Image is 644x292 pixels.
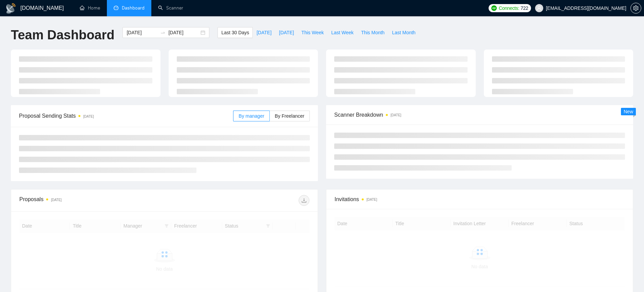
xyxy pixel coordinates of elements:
[217,27,253,38] button: Last 30 Days
[388,27,419,38] button: Last Month
[275,27,298,38] button: [DATE]
[624,109,633,114] span: New
[127,29,157,36] input: Start date
[537,6,542,11] span: user
[327,27,357,38] button: Last Week
[275,113,304,119] span: By Freelancer
[391,113,401,117] time: [DATE]
[168,29,199,36] input: End date
[257,29,271,36] span: [DATE]
[491,5,497,11] img: upwork-logo.png
[357,27,388,38] button: This Month
[301,29,324,36] span: This Week
[253,27,275,38] button: [DATE]
[630,3,641,14] button: setting
[630,5,641,11] a: setting
[158,5,183,11] a: searchScanner
[11,27,114,43] h1: Team Dashboard
[520,4,528,12] span: 722
[361,29,384,36] span: This Month
[279,29,294,36] span: [DATE]
[83,115,94,118] time: [DATE]
[221,29,249,36] span: Last 30 Days
[392,29,415,36] span: Last Month
[19,195,165,206] div: Proposals
[51,198,61,202] time: [DATE]
[160,30,166,35] span: swap-right
[19,112,233,120] span: Proposal Sending Stats
[335,195,625,203] span: Invitations
[499,4,519,12] span: Connects:
[114,5,118,10] span: dashboard
[80,5,100,11] a: homeHome
[298,27,327,38] button: This Week
[631,5,641,11] span: setting
[160,30,166,35] span: to
[334,111,625,119] span: Scanner Breakdown
[122,5,145,11] span: Dashboard
[366,198,377,201] time: [DATE]
[5,3,16,14] img: logo
[331,29,354,36] span: Last Week
[239,113,264,119] span: By manager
